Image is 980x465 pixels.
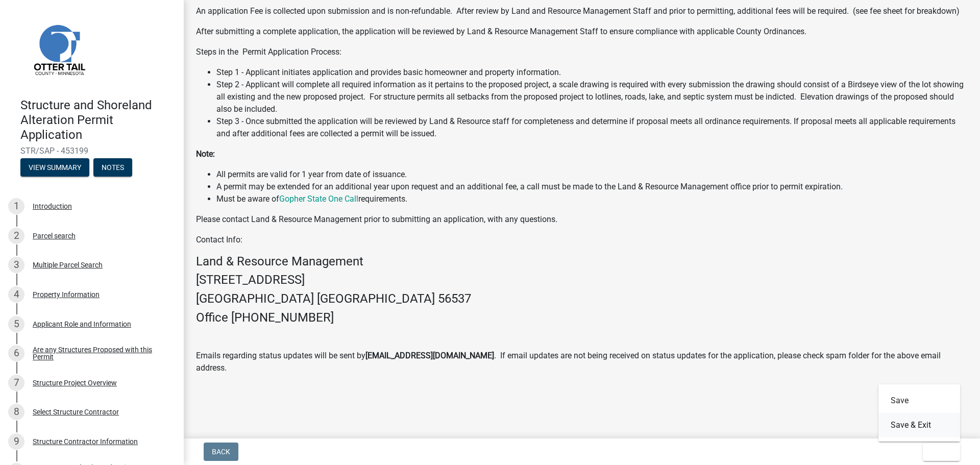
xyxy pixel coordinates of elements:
li: Step 3 - Once submitted the application will be reviewed by Land & Resource staff for completenes... [216,115,968,140]
div: Structure Contractor Information [33,438,138,445]
div: 6 [8,345,24,361]
div: 8 [8,404,24,420]
button: View Summary [20,158,89,177]
p: Steps in the Permit Application Process: [196,46,968,58]
span: Exit [931,448,946,456]
div: Structure Project Overview [33,379,117,386]
div: 3 [8,257,24,273]
p: Contact Info: [196,234,968,246]
div: 5 [8,316,24,332]
button: Notes [93,158,132,177]
p: Please contact Land & Resource Management prior to submitting an application, with any questions. [196,213,968,226]
span: Back [212,448,230,456]
div: Introduction [33,203,72,210]
div: Parcel search [33,232,76,239]
li: Step 2 - Applicant will complete all required information as it pertains to the proposed project,... [216,79,968,115]
div: Multiple Parcel Search [33,261,103,268]
div: 9 [8,433,24,450]
button: Exit [923,443,960,461]
wm-modal-confirm: Summary [20,164,89,173]
div: 1 [8,198,24,214]
strong: [EMAIL_ADDRESS][DOMAIN_NAME] [365,351,494,360]
div: Select Structure Contractor [33,408,119,415]
h4: [STREET_ADDRESS] [196,273,968,287]
p: An application Fee is collected upon submission and is non-refundable. After review by Land and R... [196,5,968,17]
div: Exit [878,384,960,442]
li: Step 1 - Applicant initiates application and provides basic homeowner and property information. [216,66,968,79]
h4: Land & Resource Management [196,254,968,269]
div: 2 [8,228,24,244]
strong: Note: [196,149,215,159]
button: Save [878,388,960,413]
div: Are any Structures Proposed with this Permit [33,346,167,360]
button: Save & Exit [878,413,960,437]
h4: Office [PHONE_NUMBER] [196,310,968,325]
h4: [GEOGRAPHIC_DATA] [GEOGRAPHIC_DATA] 56537 [196,291,968,306]
a: Gopher State One Call [279,194,358,204]
span: STR/SAP - 453199 [20,146,163,156]
li: All permits are valid for 1 year from date of issuance. [216,168,968,181]
div: 4 [8,286,24,303]
p: Emails regarding status updates will be sent by . If email updates are not being received on stat... [196,350,968,374]
div: 7 [8,375,24,391]
li: A permit may be extended for an additional year upon request and an additional fee, a call must b... [216,181,968,193]
button: Back [204,443,238,461]
div: Applicant Role and Information [33,321,131,328]
li: Must be aware of requirements. [216,193,968,205]
wm-modal-confirm: Notes [93,164,132,173]
h4: Structure and Shoreland Alteration Permit Application [20,98,176,142]
div: Property Information [33,291,100,298]
img: Otter Tail County, Minnesota [20,11,97,87]
p: After submitting a complete application, the application will be reviewed by Land & Resource Mana... [196,26,968,38]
